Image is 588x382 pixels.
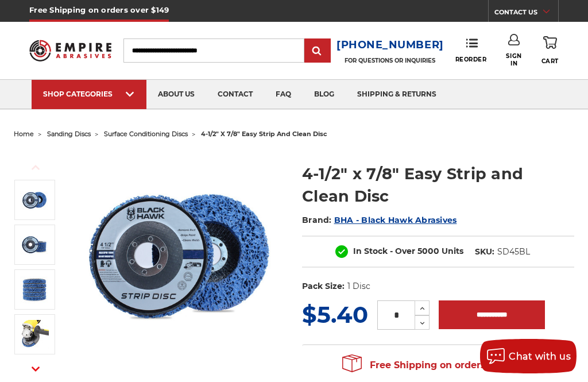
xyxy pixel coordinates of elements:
[302,163,574,207] h1: 4-1/2" x 7/8" Easy Strip and Clean Disc
[302,280,345,292] dt: Pack Size:
[347,280,370,292] dd: 1 Disc
[497,246,530,258] dd: SD45BL
[201,130,327,138] span: 4-1/2" x 7/8" easy strip and clean disc
[455,38,487,63] a: Reorder
[336,57,444,64] p: FOR QUESTIONS OR INQUIRIES
[146,80,206,109] a: about us
[455,56,487,63] span: Reorder
[20,231,49,258] img: 4-1/2" x 7/8" Easy Strip and Clean Disc
[104,130,188,138] a: surface conditioning discs
[480,339,577,373] button: Chat with us
[206,80,264,109] a: contact
[336,37,444,53] a: [PHONE_NUMBER]
[306,40,329,63] input: Submit
[475,246,494,258] dt: SKU:
[494,6,558,22] a: CONTACT US
[264,80,303,109] a: faq
[43,90,135,98] div: SHOP CATEGORIES
[302,300,368,329] span: $5.40
[346,80,448,109] a: shipping & returns
[390,246,415,256] span: - Over
[541,34,559,67] a: Cart
[353,246,388,256] span: In Stock
[47,130,91,138] a: sanding discs
[20,320,49,349] img: 4-1/2" x 7/8" Easy Strip and Clean Disc
[502,52,526,67] span: Sign In
[72,156,286,356] img: 4-1/2" x 7/8" Easy Strip and Clean Disc
[22,357,49,381] button: Next
[20,276,49,303] img: 4-1/2" x 7/8" Easy Strip and Clean Disc
[541,57,559,65] span: Cart
[20,187,49,214] img: 4-1/2" x 7/8" Easy Strip and Clean Disc
[303,80,346,109] a: blog
[22,155,49,180] button: Previous
[302,215,332,225] span: Brand:
[29,34,111,67] img: Empire Abrasives
[334,215,457,225] a: BHA - Black Hawk Abrasives
[417,246,439,256] span: 5000
[342,354,534,377] span: Free Shipping on orders over $149
[14,130,34,138] a: home
[509,351,571,362] span: Chat with us
[442,246,463,256] span: Units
